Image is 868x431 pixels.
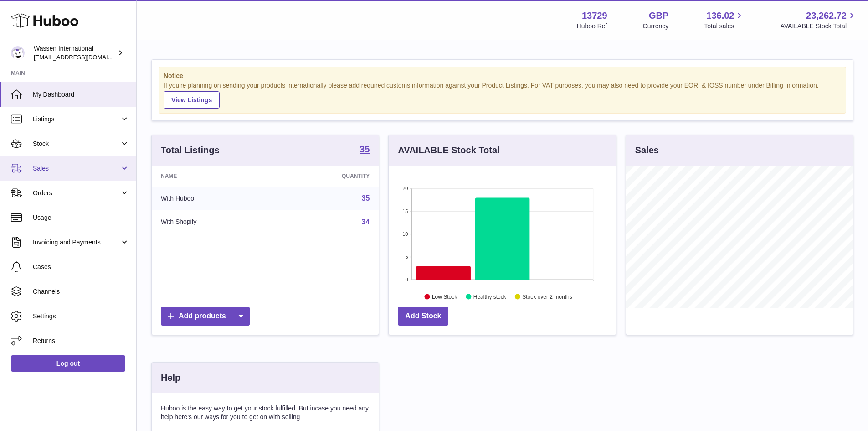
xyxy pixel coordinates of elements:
span: AVAILABLE Stock Total [780,22,857,31]
strong: GBP [649,10,668,22]
a: 23,262.72 AVAILABLE Stock Total [780,10,857,31]
strong: 13729 [582,10,607,22]
a: 34 [362,218,370,226]
th: Name [152,166,274,187]
strong: 35 [360,145,370,154]
div: If you're planning on sending your products internationally please add required customs informati... [164,81,841,109]
span: Stock [33,140,120,148]
span: Listings [33,115,120,124]
span: Sales [33,164,120,173]
span: My Dashboard [33,90,129,99]
h3: AVAILABLE Stock Total [398,144,499,156]
a: 136.02 Total sales [704,10,745,31]
span: Invoicing and Payments [33,238,120,247]
td: With Huboo [152,187,274,210]
a: 35 [360,145,370,156]
text: Stock over 2 months [523,293,572,300]
text: Low Stock [432,293,457,300]
a: Add Stock [398,307,448,326]
div: Huboo Ref [577,22,607,31]
h3: Help [161,372,180,384]
span: Usage [33,213,129,222]
div: Currency [643,22,669,31]
text: 5 [406,254,408,260]
h3: Total Listings [161,144,220,156]
a: Log out [11,355,125,372]
span: 136.02 [706,10,734,22]
text: 0 [406,277,408,282]
span: Orders [33,189,120,197]
a: View Listings [164,91,220,109]
a: 35 [362,194,370,202]
text: Healthy stock [473,293,507,300]
span: 23,262.72 [806,10,847,22]
span: Settings [33,312,129,321]
p: Huboo is the easy way to get your stock fulfilled. But incase you need any help here's our ways f... [161,404,370,421]
span: Cases [33,263,129,271]
span: [EMAIL_ADDRESS][DOMAIN_NAME] [34,53,134,61]
td: With Shopify [152,210,274,234]
text: 20 [403,186,408,191]
text: 10 [403,231,408,237]
h3: Sales [635,144,659,156]
div: Wassen International [34,44,116,62]
span: Returns [33,337,129,345]
span: Total sales [704,22,745,31]
text: 15 [403,208,408,214]
strong: Notice [164,72,841,80]
a: Add products [161,307,250,326]
span: Channels [33,287,129,296]
th: Quantity [274,166,379,187]
img: internationalsupplychain@wassen.com [11,46,25,60]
